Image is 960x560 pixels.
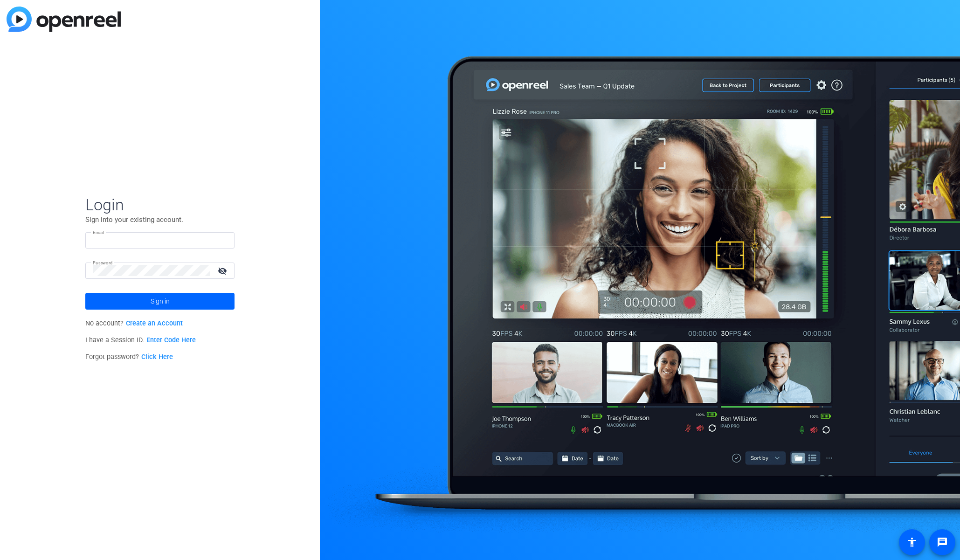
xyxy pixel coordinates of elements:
span: I have a Session ID. [85,336,196,344]
input: Enter Email Address [93,235,227,246]
mat-label: Email [93,230,104,235]
span: Login [85,195,235,214]
mat-icon: message [937,537,948,548]
span: Sign in [151,290,170,313]
a: Click Here [141,353,173,361]
p: Sign into your existing account. [85,214,235,225]
mat-icon: visibility_off [212,264,235,277]
a: Enter Code Here [146,336,196,344]
span: No account? [85,319,183,327]
img: blue-gradient.svg [7,7,121,32]
span: Forgot password? [85,353,173,361]
mat-label: Password [93,260,113,265]
button: Sign in [85,293,235,310]
a: Create an Account [126,319,183,327]
mat-icon: accessibility [906,537,918,548]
